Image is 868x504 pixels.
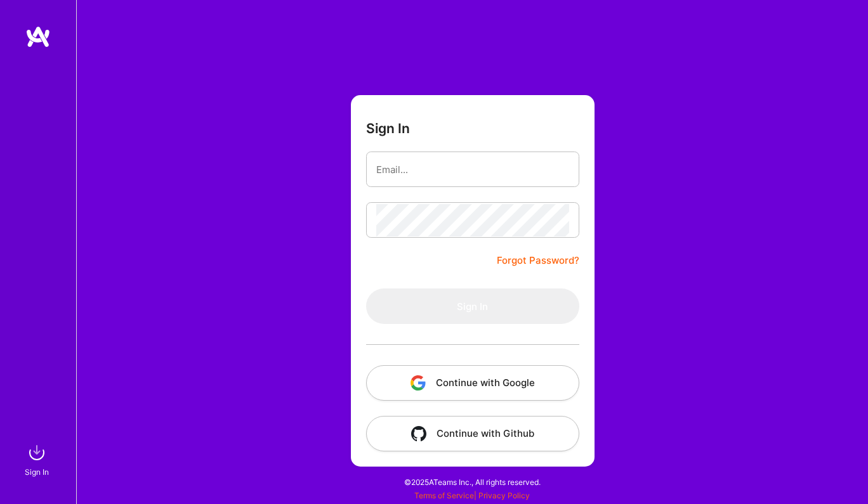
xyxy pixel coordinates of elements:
[414,491,474,500] a: Terms of Service
[411,375,426,391] img: icon
[366,120,410,136] h3: Sign In
[376,153,569,186] input: Email...
[497,253,579,268] a: Forgot Password?
[414,491,530,500] span: |
[25,25,51,48] img: logo
[27,440,49,479] a: sign inSign In
[411,426,426,441] img: icon
[24,440,49,465] img: sign in
[366,365,579,401] button: Continue with Google
[478,491,530,500] a: Privacy Policy
[366,288,579,324] button: Sign In
[366,416,579,451] button: Continue with Github
[76,466,868,498] div: © 2025 ATeams Inc., All rights reserved.
[25,465,49,479] div: Sign In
